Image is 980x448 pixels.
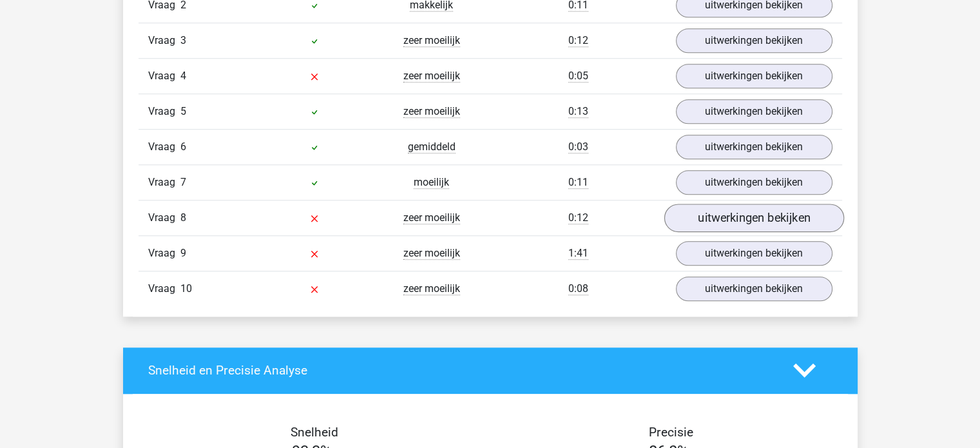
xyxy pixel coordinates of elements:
[180,105,186,117] span: 5
[403,247,460,260] span: zeer moeilijk
[148,139,180,155] span: Vraag
[180,70,186,82] span: 4
[403,282,460,295] span: zeer moeilijk
[505,425,838,440] h4: Precisie
[148,210,180,226] span: Vraag
[676,277,832,301] a: uitwerkingen bekijken
[676,170,832,195] a: uitwerkingen bekijken
[180,34,186,46] span: 3
[148,68,180,84] span: Vraag
[180,211,186,224] span: 8
[568,211,588,224] span: 0:12
[568,176,588,189] span: 0:11
[676,99,832,124] a: uitwerkingen bekijken
[148,425,481,440] h4: Snelheid
[148,281,180,297] span: Vraag
[148,33,180,48] span: Vraag
[568,282,588,295] span: 0:08
[180,141,186,153] span: 6
[180,247,186,259] span: 9
[403,34,460,47] span: zeer moeilijk
[148,363,774,378] h4: Snelheid en Precisie Analyse
[676,241,832,266] a: uitwerkingen bekijken
[403,105,460,118] span: zeer moeilijk
[676,64,832,88] a: uitwerkingen bekijken
[568,34,588,47] span: 0:12
[403,211,460,224] span: zeer moeilijk
[148,175,180,190] span: Vraag
[408,141,456,153] span: gemiddeld
[148,246,180,261] span: Vraag
[676,28,832,53] a: uitwerkingen bekijken
[676,135,832,159] a: uitwerkingen bekijken
[414,176,449,189] span: moeilijk
[180,176,186,188] span: 7
[664,204,843,232] a: uitwerkingen bekijken
[180,282,192,295] span: 10
[568,105,588,118] span: 0:13
[568,70,588,83] span: 0:05
[148,104,180,119] span: Vraag
[568,141,588,153] span: 0:03
[403,70,460,83] span: zeer moeilijk
[568,247,588,260] span: 1:41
